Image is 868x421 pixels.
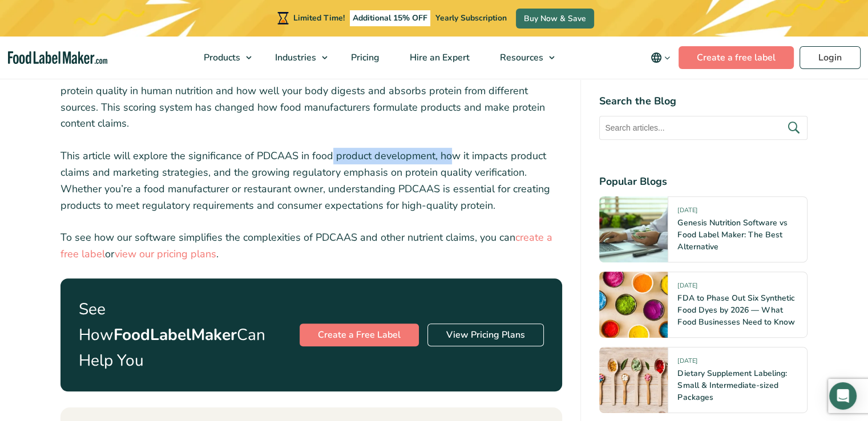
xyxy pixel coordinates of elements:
[114,324,237,346] strong: FoodLabelMaker
[350,10,430,26] span: Additional 15% OFF
[60,229,563,262] p: To see how our software simplifies the complexities of PDCAAS and other nutrient claims, you can ...
[300,323,419,346] a: Create a Free Label
[679,46,794,69] a: Create a free label
[60,66,563,132] p: The Protein Digestibility-Corrected Amino Acid Score (PDCAAS) is the official FDA method for eval...
[260,37,333,79] a: Industries
[79,297,277,373] p: See How Can Help You
[60,148,563,213] p: This article will explore the significance of PDCAAS in food product development, how it impacts ...
[496,51,544,64] span: Resources
[599,116,808,140] input: Search articles...
[599,174,808,189] h4: Popular Blogs
[435,13,507,23] span: Yearly Subscription
[599,94,808,109] h4: Search the Blog
[677,368,786,403] a: Dietary Supplement Labeling: Small & Intermediate-sized Packages
[800,46,861,69] a: Login
[336,37,392,79] a: Pricing
[406,51,471,64] span: Hire an Expert
[427,323,544,346] a: View Pricing Plans
[395,37,482,79] a: Hire an Expert
[677,357,697,370] span: [DATE]
[272,51,317,64] span: Industries
[677,281,697,294] span: [DATE]
[677,293,794,327] a: FDA to Phase Out Six Synthetic Food Dyes by 2026 — What Food Businesses Need to Know
[829,382,857,410] div: Open Intercom Messenger
[200,51,241,64] span: Products
[485,37,560,79] a: Resources
[189,37,257,79] a: Products
[115,247,216,261] a: view our pricing plans
[677,206,697,219] span: [DATE]
[348,51,381,64] span: Pricing
[677,217,787,252] a: Genesis Nutrition Software vs Food Label Maker: The Best Alternative
[293,13,345,23] span: Limited Time!
[516,9,594,29] a: Buy Now & Save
